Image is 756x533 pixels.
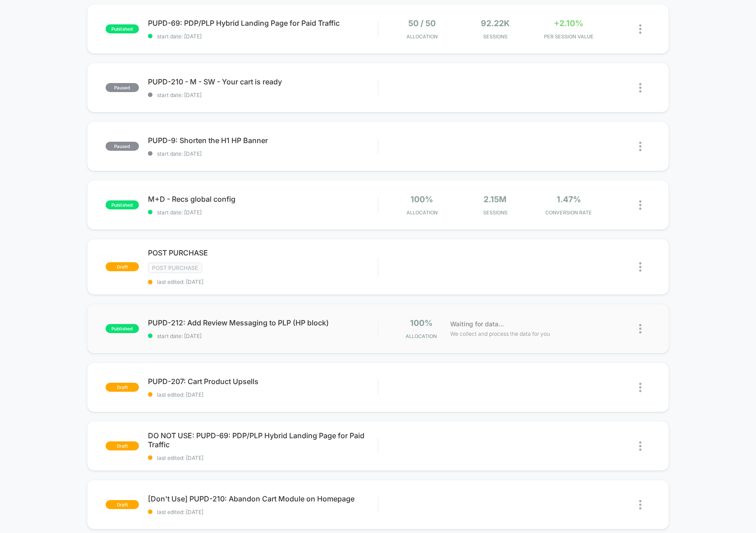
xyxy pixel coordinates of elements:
[410,195,433,204] span: 100%
[148,263,202,273] span: Post Purchase
[639,262,641,272] img: close
[406,333,437,339] span: Allocation
[106,441,139,450] span: draft
[484,195,507,204] span: 2.15M
[148,195,378,204] span: M+D - Recs global config
[639,383,641,392] img: close
[639,24,641,34] img: close
[148,209,378,216] span: start date: [DATE]
[148,92,378,98] span: start date: [DATE]
[639,83,641,93] img: close
[450,329,550,338] span: We collect and process the data for you
[148,150,378,157] span: start date: [DATE]
[148,431,378,449] span: DO NOT USE: PUPD-69: PDP/PLP Hybrid Landing Page for Paid Traffic
[534,33,603,40] span: PER SESSION VALUE
[639,200,641,210] img: close
[148,19,378,28] span: PUPD-69: PDP/PLP Hybrid Landing Page for Paid Traffic
[148,454,378,461] span: last edited: [DATE]
[106,83,139,92] span: paused
[148,278,378,285] span: last edited: [DATE]
[148,318,378,327] span: PUPD-212: Add Review Messaging to PLP (HP block)
[408,19,436,28] span: 50 / 50
[106,142,139,151] span: paused
[148,391,378,398] span: last edited: [DATE]
[534,209,603,216] span: CONVERSION RATE
[148,333,378,339] span: start date: [DATE]
[106,200,139,209] span: published
[106,324,139,333] span: published
[148,136,378,145] span: PUPD-9: Shorten the H1 HP Banner
[461,33,530,40] span: Sessions
[557,195,581,204] span: 1.47%
[406,209,438,216] span: Allocation
[639,500,641,510] img: close
[639,324,641,334] img: close
[461,209,530,216] span: Sessions
[148,509,378,515] span: last edited: [DATE]
[481,19,510,28] span: 92.22k
[148,494,378,503] span: [Don't Use] PUPD-210: Abandon Cart Module on Homepage
[148,248,378,257] span: POST PURCHASE
[148,77,378,86] span: PUPD-210 - M - SW - Your cart is ready
[148,377,378,386] span: PUPD-207: Cart Product Upsells
[410,318,433,328] span: 100%
[639,441,641,451] img: close
[406,33,438,40] span: Allocation
[106,262,139,271] span: draft
[106,24,139,33] span: published
[148,33,378,40] span: start date: [DATE]
[554,19,583,28] span: +2.10%
[639,142,641,151] img: close
[450,319,504,329] span: Waiting for data...
[106,500,139,509] span: draft
[106,383,139,392] span: draft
